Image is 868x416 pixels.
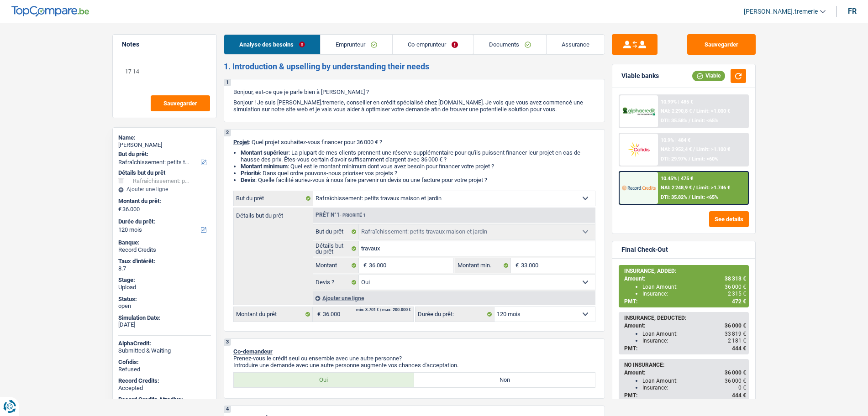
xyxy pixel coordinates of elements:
a: Documents [473,35,546,54]
strong: Montant supérieur [241,149,289,156]
span: DTI: 35.82% [661,194,687,200]
span: Limit: >1.746 € [696,185,730,191]
li: : Quelle facilité auriez-vous à nous faire parvenir un devis ou une facture pour votre projet ? [241,177,595,183]
span: 472 € [732,298,746,305]
span: Limit: >1.000 € [696,108,730,114]
span: € [313,307,323,322]
button: Sauvegarder [687,34,756,55]
div: 4 [224,406,231,413]
div: 10.9% | 484 € [661,137,690,143]
label: Détails but du prêt [313,241,359,256]
label: But du prêt [313,224,359,239]
span: - Priorité 1 [340,213,366,218]
label: Non [414,373,595,387]
div: Loan Amount: [642,284,746,290]
div: Status: [118,296,211,303]
div: [PERSON_NAME] [118,141,211,149]
div: NO INSURANCE: [624,362,746,368]
span: 36 000 € [725,378,746,384]
label: But du prêt [234,191,313,206]
span: 38 313 € [725,276,746,282]
span: € [118,206,121,213]
div: INSURANCE, DEDUCTED: [624,315,746,321]
div: Amount: [624,369,746,376]
span: 36 000 € [725,369,746,376]
div: AlphaCredit: [118,340,211,347]
div: Record Credits: [118,377,211,385]
span: € [359,258,369,273]
div: Final Check-Out [621,246,668,254]
h5: Notes [122,41,207,48]
p: Introduire une demande avec une autre personne augmente vos chances d'acceptation. [233,362,595,369]
span: / [689,156,690,162]
h2: 1. Introduction & upselling by understanding their needs [224,62,605,72]
div: [DATE] [118,321,211,328]
span: Devis [241,177,255,183]
div: Insurance: [642,385,746,391]
div: Banque: [118,239,211,246]
div: Cofidis: [118,359,211,366]
div: Loan Amount: [642,331,746,337]
label: Durée du prêt: [416,307,494,322]
div: 2 [224,130,231,136]
span: Sauvegarder [163,100,197,106]
span: Limit: <60% [692,156,718,162]
div: Prêt n°1 [313,212,368,218]
img: TopCompare Logo [11,6,89,17]
div: Simulation Date: [118,314,211,322]
span: DTI: 29.97% [661,156,687,162]
div: Amount: [624,276,746,282]
div: Ajouter une ligne [118,186,211,192]
div: 1 [224,79,231,86]
div: min: 3.701 € / max: 200.000 € [356,308,411,312]
label: Montant min. [455,258,511,273]
div: PMT: [624,345,746,352]
img: Cofidis [622,141,656,158]
p: : Quel projet souhaitez-vous financer pour 36 000 € ? [233,139,595,146]
a: Assurance [547,35,605,54]
label: But du prêt: [118,151,209,158]
span: 0 € [738,385,746,391]
span: NAI: 2 952,4 € [661,146,692,152]
strong: Priorité [241,170,260,177]
span: DTI: 35.58% [661,118,687,124]
span: NAI: 2 248,9 € [661,185,692,191]
a: Emprunteur [321,35,392,54]
label: Montant [313,258,359,273]
label: Montant du prêt [234,307,313,322]
div: 10.99% | 485 € [661,99,693,105]
div: Stage: [118,276,211,284]
span: € [511,258,521,273]
p: Bonjour ! Je suis [PERSON_NAME].tremerie, conseiller en crédit spécialisé chez [DOMAIN_NAME]. Je ... [233,99,595,113]
div: Amount: [624,322,746,329]
div: Insurance: [642,291,746,297]
div: Ajouter une ligne [313,291,595,305]
span: Limit: <65% [692,118,718,124]
div: PMT: [624,298,746,305]
p: Bonjour, est-ce que je parle bien à [PERSON_NAME] ? [233,88,595,95]
img: AlphaCredit [622,106,656,117]
span: 36 000 € [725,284,746,290]
span: NAI: 2 290,8 € [661,108,692,114]
span: 2 181 € [728,338,746,344]
div: Refused [118,366,211,373]
div: Upload [118,284,211,291]
div: Détails but du prêt [118,169,211,177]
span: / [689,118,690,124]
span: [PERSON_NAME].tremerie [744,8,818,16]
span: / [693,108,695,114]
label: Oui [234,373,415,387]
a: Analyse des besoins [224,35,320,54]
label: Montant du prêt: [118,198,209,205]
div: Viable banks [621,72,659,80]
div: Taux d'intérêt: [118,258,211,265]
label: Durée du prêt: [118,218,209,225]
div: Viable [692,71,725,81]
label: Devis ? [313,275,359,290]
div: Record Credits [118,246,211,254]
div: 3 [224,339,231,346]
div: open [118,302,211,310]
span: 444 € [732,392,746,399]
span: Limit: >1.100 € [696,146,730,152]
button: See details [709,211,749,227]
